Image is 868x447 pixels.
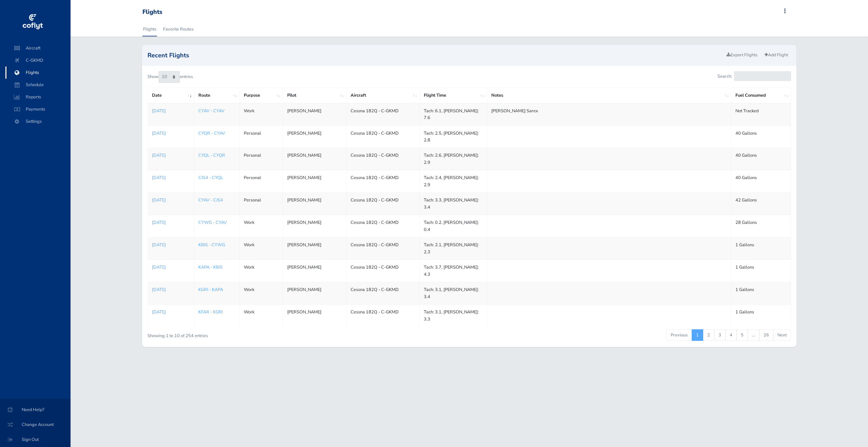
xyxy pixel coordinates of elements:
[731,282,791,305] td: 1 Gallons
[152,174,190,181] a: [DATE]
[152,197,190,203] p: [DATE]
[773,329,791,341] a: Next
[283,103,347,125] td: [PERSON_NAME]
[283,88,347,103] th: Pilot: activate to sort column ascending
[198,287,223,293] a: KGRI - KAPA
[347,305,420,327] td: Cessna 182Q - C-GKMD
[725,329,737,341] a: 4
[240,170,283,193] td: Personal
[240,103,283,125] td: Work
[731,215,791,237] td: 28 Gallons
[419,237,487,260] td: Tach: 2.1, [PERSON_NAME]: 2.3
[198,175,223,181] a: CJS4 - CYQL
[419,125,487,148] td: Tach: 2.5, [PERSON_NAME]: 2.8
[198,130,225,136] a: CYQR - CYAV
[198,264,223,270] a: KAPA - KBIS
[734,71,791,81] input: Search:
[419,282,487,305] td: Tach: 3.1, [PERSON_NAME]: 3.4
[347,260,420,282] td: Cessna 182Q - C-GKMD
[198,309,223,315] a: KFAR - KGRI
[240,305,283,327] td: Work
[347,237,420,260] td: Cessna 182Q - C-GKMD
[283,148,347,170] td: [PERSON_NAME]
[283,282,347,305] td: [PERSON_NAME]
[12,79,64,91] span: Schedule
[21,12,44,32] img: coflyt logo
[240,88,283,103] th: Purpose: activate to sort column ascending
[419,88,487,103] th: Flight Time: activate to sort column ascending
[240,193,283,215] td: Personal
[198,108,224,114] a: CYAV - CYAV
[731,88,791,103] th: Fuel Consumed: activate to sort column ascending
[347,148,420,170] td: Cessna 182Q - C-GKMD
[714,329,726,341] a: 3
[731,193,791,215] td: 42 Gallons
[152,286,190,293] a: [DATE]
[240,260,283,282] td: Work
[419,103,487,125] td: Tach: 6.1, [PERSON_NAME]: 7.6
[283,170,347,193] td: [PERSON_NAME]
[283,237,347,260] td: [PERSON_NAME]
[419,260,487,282] td: Tach: 3.7, [PERSON_NAME]: 4.3
[12,42,64,54] span: Aircraft
[731,305,791,327] td: 1 Gallons
[283,125,347,148] td: [PERSON_NAME]
[152,309,190,315] a: [DATE]
[419,305,487,327] td: Tach: 3.1, [PERSON_NAME]: 3.3
[347,215,420,237] td: Cessna 182Q - C-GKMD
[419,148,487,170] td: Tach: 2.6, [PERSON_NAME]: 2.9
[419,215,487,237] td: Tach: 0.2, [PERSON_NAME]: 0.4
[731,103,791,125] td: Not Tracked
[347,103,420,125] td: Cessna 182Q - C-GKMD
[8,433,62,446] span: Sign Out
[12,115,64,128] span: Settings
[152,130,190,137] a: [DATE]
[283,305,347,327] td: [PERSON_NAME]
[240,148,283,170] td: Personal
[347,193,420,215] td: Cessna 182Q - C-GKMD
[8,419,62,431] span: Change Account
[152,108,190,114] p: [DATE]
[198,152,225,158] a: CYQL - CYQR
[152,264,190,271] a: [DATE]
[419,193,487,215] td: Tach: 3.3, [PERSON_NAME]: 3.4
[731,170,791,193] td: 40 Gallons
[147,52,724,58] h2: Recent Flights
[347,125,420,148] td: Cessna 182Q - C-GKMD
[283,215,347,237] td: [PERSON_NAME]
[487,88,731,103] th: Notes: activate to sort column ascending
[347,282,420,305] td: Cessna 182Q - C-GKMD
[240,237,283,260] td: Work
[152,152,190,159] a: [DATE]
[12,66,64,79] span: Flights
[159,71,180,83] select: Showentries
[762,50,791,60] a: Add Flight
[194,88,240,103] th: Route: activate to sort column ascending
[731,148,791,170] td: 40 Gallons
[142,22,157,37] a: Flights
[12,91,64,103] span: Reports
[347,170,420,193] td: Cessna 182Q - C-GKMD
[152,241,190,248] a: [DATE]
[8,404,62,416] span: Need Help?
[724,50,761,60] a: Export Flights
[283,193,347,215] td: [PERSON_NAME]
[152,219,190,226] a: [DATE]
[12,103,64,115] span: Payments
[162,22,194,37] a: Favorite Routes
[240,125,283,148] td: Personal
[717,71,791,81] label: Search:
[487,103,731,125] td: [PERSON_NAME] Sarex
[240,215,283,237] td: Work
[283,260,347,282] td: [PERSON_NAME]
[198,242,225,248] a: KBIS - CYWG
[347,88,420,103] th: Aircraft: activate to sort column ascending
[198,197,223,203] a: CYAV - CJS4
